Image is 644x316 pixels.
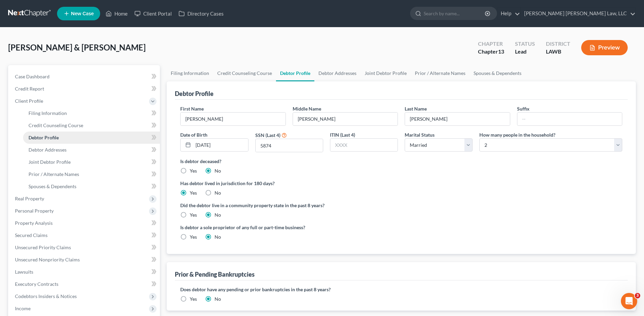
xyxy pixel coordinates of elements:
[15,196,44,201] span: Real Property
[470,65,526,81] a: Spouses & Dependents
[23,119,160,132] a: Credit Counseling Course
[215,234,221,240] label: No
[515,40,535,48] div: Status
[29,183,76,189] span: Spouses & Dependents
[23,132,160,144] a: Debtor Profile
[10,278,160,290] a: Executory Contracts
[215,212,221,218] label: No
[330,139,398,152] input: XXXX
[23,107,160,119] a: Filing Information
[175,7,227,20] a: Directory Cases
[175,270,255,278] div: Prior & Pending Bankruptcies
[190,296,197,302] label: Yes
[497,7,520,20] a: Help
[293,105,321,112] label: Middle Name
[405,113,510,125] input: --
[215,296,221,302] label: No
[498,48,504,55] span: 13
[10,229,160,241] a: Secured Claims
[8,42,146,52] span: [PERSON_NAME] & [PERSON_NAME]
[621,293,637,309] iframe: Intercom live chat
[10,217,160,229] a: Property Analysis
[10,254,160,266] a: Unsecured Nonpriority Claims
[190,190,197,196] label: Yes
[180,224,398,231] label: Is debtor a sole proprietor of any full or part-time business?
[361,65,411,81] a: Joint Debtor Profile
[167,65,213,81] a: Filing Information
[10,241,160,254] a: Unsecured Priority Claims
[15,293,77,299] span: Codebtors Insiders & Notices
[293,113,398,125] input: M.I
[10,71,160,83] a: Case Dashboard
[314,65,361,81] a: Debtor Addresses
[635,293,640,298] span: 3
[15,98,43,104] span: Client Profile
[29,147,67,153] span: Debtor Addresses
[405,105,427,112] label: Last Name
[131,7,175,20] a: Client Portal
[330,131,355,138] label: ITIN (Last 4)
[23,180,160,193] a: Spouses & Dependents
[405,131,435,138] label: Marital Status
[23,144,160,156] a: Debtor Addresses
[15,281,58,287] span: Executory Contracts
[180,158,622,165] label: Is debtor deceased?
[180,180,622,187] label: Has debtor lived in jurisdiction for 180 days?
[180,202,622,209] label: Did the debtor live in a community property state in the past 8 years?
[15,86,44,92] span: Credit Report
[71,11,94,16] span: New Case
[215,167,221,174] label: No
[175,90,214,98] div: Debtor Profile
[546,40,570,48] div: District
[10,83,160,95] a: Credit Report
[15,208,54,214] span: Personal Property
[15,74,50,79] span: Case Dashboard
[29,171,79,177] span: Prior / Alternate Names
[517,113,622,125] input: --
[517,105,530,112] label: Suffix
[478,48,504,56] div: Chapter
[515,48,535,56] div: Lead
[190,234,197,240] label: Yes
[479,131,555,138] label: How many people in the household?
[29,159,71,165] span: Joint Debtor Profile
[190,212,197,218] label: Yes
[276,65,314,81] a: Debtor Profile
[256,139,323,152] input: XXXX
[29,135,59,140] span: Debtor Profile
[15,269,33,275] span: Lawsuits
[411,65,470,81] a: Prior / Alternate Names
[581,40,628,55] button: Preview
[15,244,71,250] span: Unsecured Priority Claims
[102,7,131,20] a: Home
[215,190,221,196] label: No
[15,257,80,262] span: Unsecured Nonpriority Claims
[478,40,504,48] div: Chapter
[29,122,83,128] span: Credit Counseling Course
[180,286,622,293] label: Does debtor have any pending or prior bankruptcies in the past 8 years?
[29,110,67,116] span: Filing Information
[15,220,53,226] span: Property Analysis
[23,156,160,168] a: Joint Debtor Profile
[521,7,636,20] a: [PERSON_NAME] [PERSON_NAME] Law, LLC
[190,167,197,174] label: Yes
[255,132,280,139] label: SSN (Last 4)
[181,113,285,125] input: --
[15,232,48,238] span: Secured Claims
[15,305,31,311] span: Income
[180,131,207,138] label: Date of Birth
[424,7,486,20] input: Search by name...
[23,168,160,180] a: Prior / Alternate Names
[180,105,204,112] label: First Name
[546,48,570,56] div: LAWB
[193,139,248,152] input: MM/DD/YYYY
[213,65,276,81] a: Credit Counseling Course
[10,266,160,278] a: Lawsuits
